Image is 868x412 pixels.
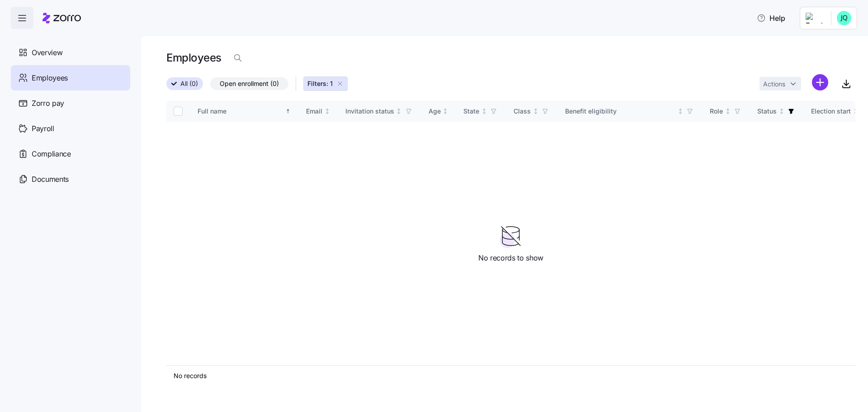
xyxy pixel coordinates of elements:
span: Overview [32,47,62,58]
div: Not sorted [725,108,731,114]
div: Election start [811,106,851,116]
a: Documents [11,166,130,192]
a: Payroll [11,116,130,141]
span: Filters: 1 [307,79,333,88]
div: Invitation status [345,106,394,116]
div: Not sorted [853,108,859,114]
th: EmailNot sorted [299,101,338,122]
th: Full nameSorted ascending [190,101,299,122]
div: Email [306,106,322,116]
div: Not sorted [396,108,402,114]
a: Compliance [11,141,130,166]
div: No records [174,371,848,380]
div: Class [514,106,531,116]
svg: add icon [812,74,828,90]
h1: Employees [166,51,222,65]
a: Employees [11,65,130,90]
div: Age [429,106,441,116]
input: Select all records [174,107,183,116]
span: Zorro pay [32,98,64,109]
img: Employer logo [806,13,824,24]
button: Filters: 1 [303,76,348,91]
span: Actions [763,81,785,87]
span: No records to show [478,252,543,264]
img: 4b8e4801d554be10763704beea63fd77 [837,11,851,25]
div: Sorted ascending [285,108,291,114]
th: Invitation statusNot sorted [338,101,421,122]
div: Not sorted [324,108,330,114]
button: Actions [759,77,801,90]
span: Documents [32,174,69,185]
div: State [463,106,479,116]
div: Not sorted [481,108,487,114]
div: Full name [198,106,283,116]
th: RoleNot sorted [703,101,750,122]
th: Benefit eligibilityNot sorted [558,101,703,122]
th: AgeNot sorted [421,101,457,122]
div: Benefit eligibility [565,106,675,116]
span: Help [757,13,785,24]
th: Election startNot sorted [804,101,867,122]
th: StatusNot sorted [750,101,804,122]
span: Payroll [32,123,54,134]
button: Help [750,9,793,27]
th: ClassNot sorted [506,101,558,122]
span: All (0) [180,78,198,90]
div: Not sorted [778,108,785,114]
a: Overview [11,40,130,65]
span: Open enrollment (0) [220,78,279,90]
div: Not sorted [533,108,539,114]
div: Status [757,106,777,116]
th: StateNot sorted [456,101,506,122]
a: Zorro pay [11,90,130,116]
div: Not sorted [677,108,684,114]
span: Compliance [32,148,71,160]
div: Not sorted [442,108,448,114]
div: Role [710,106,723,116]
span: Employees [32,72,68,84]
